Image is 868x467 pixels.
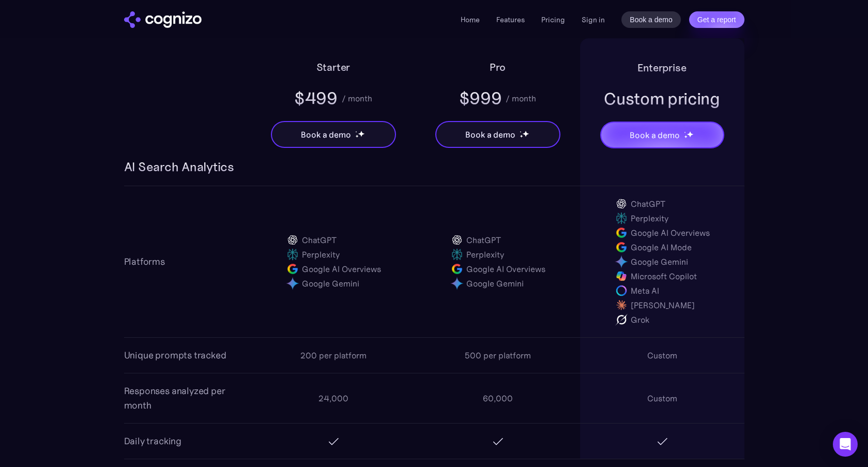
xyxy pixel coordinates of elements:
div: [PERSON_NAME] [631,299,695,311]
div: Google AI Overviews [302,263,381,275]
img: star [522,130,529,137]
div: / month [506,92,536,104]
div: Platforms [124,254,165,269]
a: Pricing [541,15,565,24]
a: Get a report [689,11,744,28]
a: home [124,11,202,28]
div: Unique prompts tracked [124,348,226,363]
a: Book a demostarstarstar [271,121,396,148]
div: Perplexity [631,212,668,224]
div: Google Gemini [631,255,688,268]
h2: Enterprise [637,59,686,76]
div: Perplexity [466,248,504,261]
div: Google Gemini [466,277,524,290]
div: Google AI Overviews [631,227,710,239]
div: / month [342,92,372,104]
div: Custom [647,392,677,404]
h3: AI Search Analytics [124,159,234,175]
a: Book a demostarstarstar [600,122,724,148]
div: Google Gemini [302,277,359,290]
div: $499 [294,87,338,110]
div: 24,000 [318,392,348,404]
img: star [355,134,359,138]
img: star [358,130,364,137]
img: star [520,131,521,132]
div: Custom pricing [604,87,720,110]
div: 60,000 [483,392,513,404]
div: Google AI Overviews [466,263,545,275]
div: ChatGPT [631,198,665,210]
div: Book a demo [630,129,679,141]
a: Home [461,15,480,24]
a: Sign in [582,13,605,26]
div: Book a demo [465,128,515,141]
img: star [355,131,357,132]
img: star [520,134,523,138]
div: Google AI Mode [631,241,692,253]
div: 500 per platform [465,349,531,361]
a: Features [496,15,525,24]
div: Responses analyzed per month [124,384,251,413]
div: Custom [647,349,677,361]
div: Daily tracking [124,434,181,448]
div: Grok [631,313,649,326]
h2: Pro [490,59,506,76]
img: star [687,131,693,138]
div: Microsoft Copilot [631,270,697,282]
div: ChatGPT [302,234,337,246]
div: Meta AI [631,284,659,297]
div: 200 per platform [300,349,367,361]
div: Book a demo [301,128,351,141]
div: $999 [459,87,502,110]
div: Open Intercom Messenger [833,432,858,457]
img: star [684,135,688,139]
div: Perplexity [302,248,340,261]
img: cognizo logo [124,11,202,28]
h2: Starter [316,59,351,76]
a: Book a demostarstarstar [435,121,560,148]
img: star [684,131,686,133]
div: ChatGPT [466,234,501,246]
a: Book a demo [621,11,681,28]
